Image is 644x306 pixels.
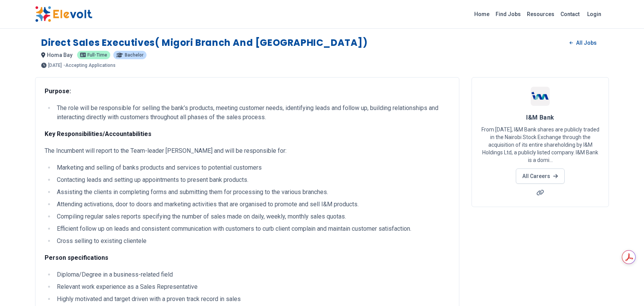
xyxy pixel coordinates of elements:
[524,8,557,20] a: Resources
[583,6,606,22] a: Login
[55,188,450,197] li: Assisting the clients in completing forms and submitting them for processing to the various branc...
[55,200,450,209] li: Attending activations, door to doors and marketing activities that are organised to promote and s...
[55,163,450,172] li: Marketing and selling of banks products and services to potential customers
[493,8,524,20] a: Find Jobs
[35,6,92,22] img: Elevolt
[55,236,450,246] li: Cross selling to existing clientele
[87,53,107,57] span: Full-time
[41,37,368,49] h1: Direct Sales Executives( Migori Branch and [GEOGRAPHIC_DATA])
[55,175,450,185] li: Contacting leads and setting up appointments to present bank products.
[481,126,599,164] p: From [DATE], I&M Bank shares are publicly traded in the Nairobi Stock Exchange through the acquis...
[55,212,450,221] li: Compiling regular sales reports specifying the number of sales made on daily, weekly, monthly sal...
[516,168,564,184] a: All Careers
[471,8,493,20] a: Home
[47,52,72,58] span: homa bay
[45,146,450,155] p: The Incumbent will report to the Team-leader [PERSON_NAME] and will be responsible for:
[45,130,151,138] strong: Key Responsibilities/Accountabilities
[55,104,450,122] li: The role will be responsible for selling the bank’s products, meeting customer needs, identifying...
[125,53,143,57] span: Bachelor
[557,8,583,20] a: Contact
[55,295,450,304] li: Highly motivated and target driven with a proven track record in sales
[48,63,62,68] span: [DATE]
[531,87,550,106] img: I&M Bank
[55,224,450,233] li: Efficient follow up on leads and consistent communication with customers to curb client complain ...
[45,254,108,261] strong: Person specifications
[55,270,450,279] li: Diploma/Degree in a business-related field
[63,63,116,68] p: - Accepting Applications
[526,114,554,121] span: I&M Bank
[606,269,644,306] iframe: Chat Widget
[563,37,603,49] a: All Jobs
[45,87,71,95] strong: Purpose:
[55,282,450,291] li: Relevant work experience as a Sales Representative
